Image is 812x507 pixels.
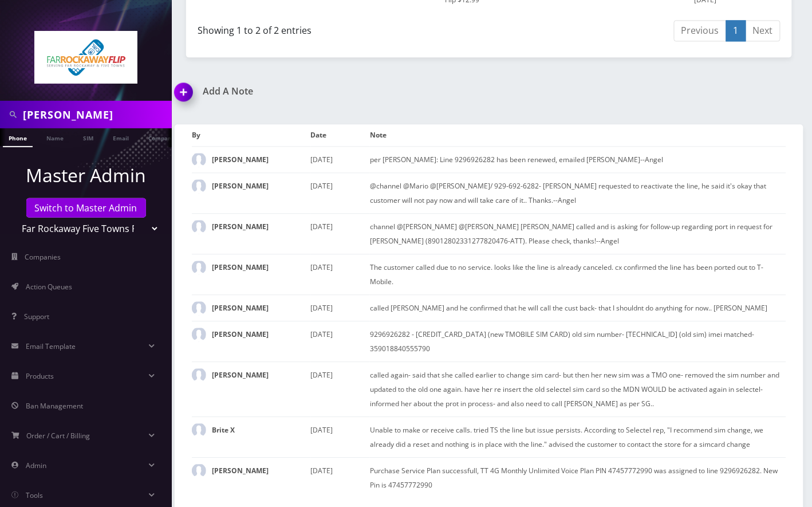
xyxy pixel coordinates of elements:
span: Products [26,371,54,381]
strong: [PERSON_NAME] [212,329,269,339]
a: Next [746,20,781,41]
span: Support [24,312,49,321]
span: Companies [25,252,61,262]
strong: [PERSON_NAME] [212,303,269,313]
td: Unable to make or receive calls. tried TS the line but issue persists. According to Selectel rep,... [370,416,786,457]
td: [DATE] [311,254,370,294]
td: called [PERSON_NAME] and he confirmed that he will call the cust back- that I shouldnt do anythin... [370,294,786,321]
td: per [PERSON_NAME]: Line 9296926282 has been renewed, emailed [PERSON_NAME]--Angel [370,146,786,172]
input: Search in Company [23,104,169,125]
a: Phone [3,128,33,147]
th: Note [370,124,786,146]
strong: [PERSON_NAME] [212,181,269,191]
td: 9296926282 - [CREDIT_CARD_DATA] (new TMOBILE SIM CARD) old sim number- [TECHNICAL_ID] (old sim) i... [370,321,786,361]
td: called again- said that she called earlier to change sim card- but then her new sim was a TMO one... [370,361,786,416]
img: Far Rockaway Five Towns Flip [34,31,137,84]
strong: [PERSON_NAME] [212,466,269,475]
th: Date [311,124,370,146]
span: Email Template [26,341,76,351]
a: Switch to Master Admin [26,198,146,218]
td: [DATE] [311,294,370,321]
th: By [192,124,311,146]
td: [DATE] [311,213,370,254]
td: channel @[PERSON_NAME] @[PERSON_NAME] [PERSON_NAME] called and is asking for follow-up regarding ... [370,213,786,254]
td: Purchase Service Plan successfull, TT 4G Monthly Unlimited Voice Plan PIN 47457772990 was assigne... [370,457,786,498]
a: 1 [726,20,746,41]
td: [DATE] [311,172,370,213]
td: [DATE] [311,321,370,361]
a: SIM [77,128,99,146]
td: The customer called due to no service. looks like the line is already canceled. cx confirmed the ... [370,254,786,294]
td: [DATE] [311,457,370,498]
a: Company [143,128,181,146]
div: Showing 1 to 2 of 2 entries [198,19,480,37]
strong: [PERSON_NAME] [212,262,269,272]
strong: [PERSON_NAME] [212,222,269,231]
strong: Brite X [212,425,235,435]
a: Name [41,128,69,146]
span: Tools [26,490,43,500]
a: Email [107,128,135,146]
td: @channel @Mario @[PERSON_NAME]/ 929-692-6282- [PERSON_NAME] requested to reactivate the line, he ... [370,172,786,213]
span: Order / Cart / Billing [27,431,90,441]
span: Ban Management [26,401,83,411]
td: [DATE] [311,146,370,172]
span: Action Queues [26,282,72,292]
td: [DATE] [311,361,370,416]
td: [DATE] [311,416,370,457]
span: Admin [26,461,46,470]
a: Add A Note [175,86,480,97]
strong: [PERSON_NAME] [212,370,269,380]
strong: [PERSON_NAME] [212,155,269,164]
a: Previous [674,20,727,41]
